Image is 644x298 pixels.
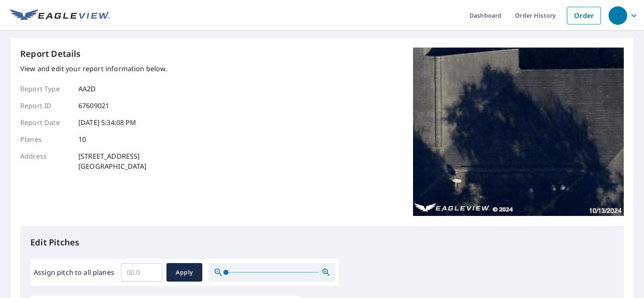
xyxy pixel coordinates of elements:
[78,117,137,128] p: [DATE] 5:34:08 PM
[166,263,202,282] button: Apply
[173,267,196,278] span: Apply
[78,151,147,171] p: [STREET_ADDRESS] [GEOGRAPHIC_DATA]
[20,117,71,128] p: Report Date
[20,134,71,144] p: Planes
[78,134,86,144] p: 10
[20,84,71,94] p: Report Type
[567,7,601,24] a: Order
[30,236,614,249] p: Edit Pitches
[413,48,624,216] img: Top image
[20,48,81,60] p: Report Details
[20,101,71,111] p: Report ID
[121,261,162,284] input: 00.0
[10,9,110,22] img: EV Logo
[34,267,114,277] label: Assign pitch to all planes
[78,101,109,111] p: 67609021
[78,84,96,94] p: AA2D
[20,64,167,74] p: View and edit your report information below.
[20,151,71,171] p: Address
